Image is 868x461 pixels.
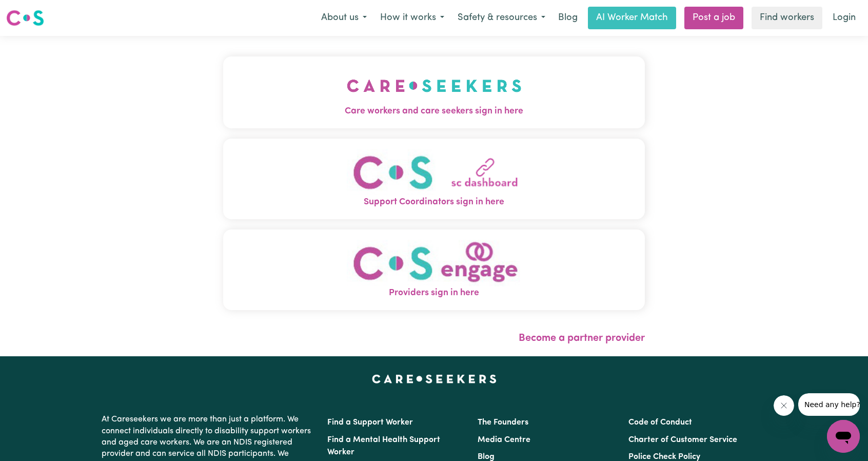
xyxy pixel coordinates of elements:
[478,453,495,461] a: Blog
[327,436,440,456] a: Find a Mental Health Support Worker
[373,7,451,29] button: How it works
[451,7,552,29] button: Safety & resources
[223,229,645,310] button: Providers sign in here
[223,105,645,118] span: Care workers and care seekers sign in here
[752,7,822,29] a: Find workers
[223,286,645,300] span: Providers sign in here
[519,333,645,343] a: Become a partner provider
[798,393,860,416] iframe: Message from company
[314,7,373,29] button: About us
[684,7,743,29] a: Post a job
[827,420,860,453] iframe: Button to launch messaging window
[628,453,700,461] a: Police Check Policy
[478,418,528,427] a: The Founders
[774,395,794,416] iframe: Close message
[372,375,497,383] a: Careseekers home page
[552,7,584,29] a: Blog
[223,196,645,209] span: Support Coordinators sign in here
[628,436,737,444] a: Charter of Customer Service
[6,6,44,30] a: Careseekers logo
[6,9,44,27] img: Careseekers logo
[628,418,692,427] a: Code of Conduct
[223,139,645,219] button: Support Coordinators sign in here
[826,7,862,29] a: Login
[6,7,62,15] span: Need any help?
[223,56,645,128] button: Care workers and care seekers sign in here
[478,436,530,444] a: Media Centre
[327,418,413,427] a: Find a Support Worker
[588,7,676,29] a: AI Worker Match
